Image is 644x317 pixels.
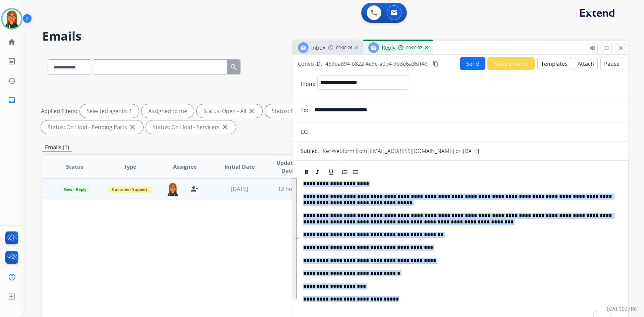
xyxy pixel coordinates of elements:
p: Re: Webform from [EMAIL_ADDRESS][DOMAIN_NAME] on [DATE] [323,147,479,155]
p: Applied filters: [41,107,77,115]
span: Updated Date [273,159,303,175]
p: CC: [301,128,309,136]
mat-icon: list_alt [8,57,16,65]
mat-icon: person_remove [190,185,198,193]
div: Underline [326,167,336,177]
p: Subject: [301,147,321,155]
p: To: [301,106,308,114]
span: 00:00:07 [406,45,422,51]
div: Assigned to me [142,104,194,118]
div: Status: Open - All [197,104,262,118]
div: Status: On Hold - Servicers [146,120,236,134]
mat-icon: close [221,123,229,131]
mat-icon: history [8,77,16,85]
p: Convo ID: [298,60,322,68]
div: Status: New - Initial [265,104,336,118]
span: Inbox [311,44,325,51]
button: Send [460,57,485,70]
mat-icon: remove_red_eye [590,45,596,51]
mat-icon: home [8,38,16,46]
span: 469ba894-b822-4e9e-a0d4-9b3e6a35ff49 [325,60,428,67]
div: Selected agents: 1 [80,104,139,118]
p: From: [301,80,315,88]
div: Bullet List [351,167,361,177]
mat-icon: close [618,45,624,51]
mat-icon: close [128,123,137,131]
span: [DATE] [231,185,248,193]
div: Ordered List [340,167,350,177]
span: 00:00:26 [336,45,352,51]
mat-icon: search [230,63,238,71]
span: Reply [382,44,395,51]
div: Status: On Hold - Pending Parts [41,120,143,134]
h2: Emails [42,30,628,43]
button: Secure Notes [487,57,535,70]
span: New - Reply [60,186,90,193]
button: Templates [537,57,571,70]
span: 12 hours ago [278,185,311,193]
img: agent-avatar [166,182,179,196]
p: 0.20.1027RC [607,305,637,313]
div: Italic [312,167,322,177]
button: Pause [600,57,623,70]
mat-icon: content_copy [433,61,439,67]
p: Emails (1) [42,143,72,152]
mat-icon: fullscreen [604,45,610,51]
span: Customer Support [108,186,152,193]
button: Attach [574,57,598,70]
span: Status [66,163,84,171]
span: Assignee [173,163,197,171]
img: avatar [2,9,21,28]
div: Bold [302,167,312,177]
span: Initial Date [224,163,255,171]
span: Type [124,163,136,171]
mat-icon: inbox [8,96,16,104]
mat-icon: close [248,107,256,115]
